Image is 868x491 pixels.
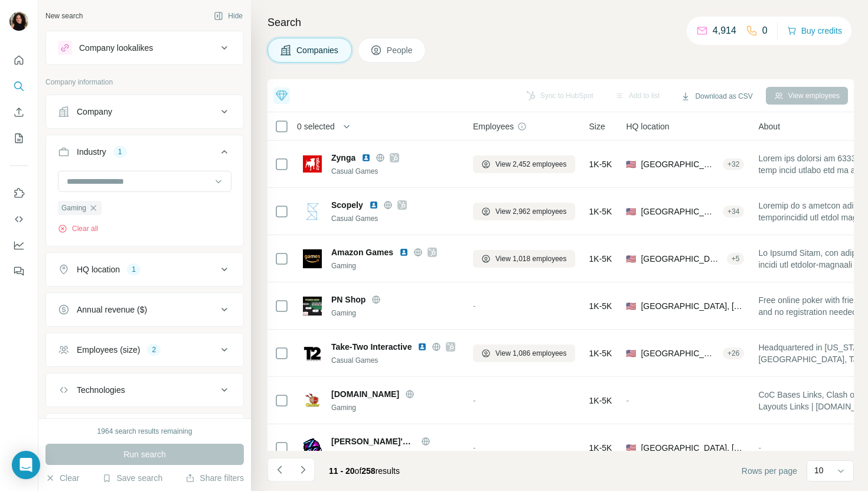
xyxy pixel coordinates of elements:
[9,235,28,256] button: Dashboard
[97,426,192,437] div: 1964 search results remaining
[46,295,243,324] button: Annual revenue ($)
[77,146,106,158] div: Industry
[641,347,718,359] span: [GEOGRAPHIC_DATA], [US_STATE]
[589,442,612,454] span: 1K-5K
[361,153,371,162] img: LinkedIn logo
[331,213,459,224] div: Casual Games
[589,121,605,132] span: Size
[589,206,612,217] span: 1K-5K
[626,347,636,359] span: 🇺🇸
[291,458,315,482] button: Navigate to next page
[77,106,112,118] div: Company
[473,203,575,220] button: View 2,962 employees
[626,396,629,405] span: -
[9,102,28,123] button: Enrich CSV
[473,155,575,173] button: View 2,452 employees
[303,391,322,410] img: Logo of Clasher.us
[641,158,718,170] span: [GEOGRAPHIC_DATA], [US_STATE]
[58,223,98,234] button: Clear all
[9,183,28,204] button: Use Surfe on LinkedIn
[329,466,355,476] span: 11 - 20
[473,121,514,132] span: Employees
[758,443,761,453] span: -
[267,14,854,31] h4: Search
[61,203,86,213] span: Gaming
[9,209,28,230] button: Use Surfe API
[369,200,378,210] img: LinkedIn logo
[814,464,824,476] p: 10
[46,97,243,126] button: Company
[46,376,243,404] button: Technologies
[626,442,636,454] span: 🇺🇸
[473,301,476,311] span: -
[641,206,718,217] span: [GEOGRAPHIC_DATA], [US_STATE]
[626,206,636,217] span: 🇺🇸
[417,342,427,352] img: LinkedIn logo
[9,50,28,71] button: Quick start
[641,300,744,312] span: [GEOGRAPHIC_DATA], [US_STATE]
[9,12,28,31] img: Avatar
[77,384,125,396] div: Technologies
[713,24,736,38] p: 4,914
[46,34,243,62] button: Company lookalikes
[723,348,744,359] div: + 26
[45,11,83,21] div: New search
[77,264,120,275] div: HQ location
[331,166,459,177] div: Casual Games
[641,253,722,265] span: [GEOGRAPHIC_DATA], [US_STATE]
[589,347,612,359] span: 1K-5K
[331,308,459,318] div: Gaming
[185,472,244,484] button: Share filters
[331,294,366,305] span: PN Shop
[589,300,612,312] span: 1K-5K
[331,355,459,366] div: Casual Games
[387,44,414,56] span: People
[331,388,399,400] span: [DOMAIN_NAME]
[46,336,243,364] button: Employees (size)2
[46,138,243,171] button: Industry1
[303,249,322,268] img: Logo of Amazon Games
[9,261,28,282] button: Feedback
[331,341,412,353] span: Take-Two Interactive
[473,250,575,268] button: View 1,018 employees
[45,472,79,484] button: Clear
[79,42,153,54] div: Company lookalikes
[641,442,744,454] span: [GEOGRAPHIC_DATA], [US_STATE]
[205,7,251,25] button: Hide
[331,152,355,164] span: Zynga
[296,44,340,56] span: Companies
[331,435,415,447] span: [PERSON_NAME]'s Domain
[77,344,140,356] div: Employees (size)
[303,202,322,221] img: Logo of Scopely
[762,24,768,38] p: 0
[495,253,567,264] span: View 1,018 employees
[626,253,636,265] span: 🇺🇸
[473,443,476,453] span: -
[473,344,575,362] button: View 1,086 employees
[331,261,459,271] div: Gaming
[626,300,636,312] span: 🇺🇸
[297,121,335,132] span: 0 selected
[147,344,161,355] div: 2
[102,472,162,484] button: Save search
[355,466,362,476] span: of
[626,158,636,170] span: 🇺🇸
[77,304,147,316] div: Annual revenue ($)
[626,121,669,132] span: HQ location
[495,206,567,217] span: View 2,962 employees
[495,159,567,170] span: View 2,452 employees
[589,395,612,407] span: 1K-5K
[495,348,567,359] span: View 1,086 employees
[46,255,243,284] button: HQ location1
[331,450,459,460] div: Software
[361,466,375,476] span: 258
[127,264,141,275] div: 1
[267,458,291,482] button: Navigate to previous page
[589,253,612,265] span: 1K-5K
[12,451,40,479] div: Open Intercom Messenger
[589,158,612,170] span: 1K-5K
[787,22,842,39] button: Buy credits
[113,147,127,157] div: 1
[46,416,243,444] button: Keywords
[758,121,780,132] span: About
